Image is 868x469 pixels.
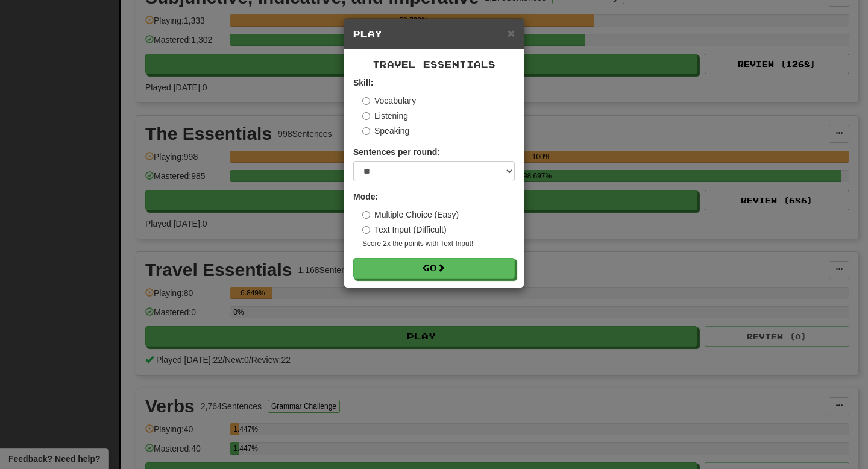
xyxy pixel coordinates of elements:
label: Vocabulary [362,95,416,107]
input: Speaking [362,127,370,135]
strong: Skill: [353,78,373,87]
label: Sentences per round: [353,146,440,158]
input: Vocabulary [362,97,370,105]
input: Multiple Choice (Easy) [362,211,370,219]
span: × [508,26,515,40]
input: Listening [362,112,370,120]
input: Text Input (Difficult) [362,226,370,234]
small: Score 2x the points with Text Input ! [362,239,515,249]
button: Go [353,258,515,279]
strong: Mode: [353,192,378,201]
label: Speaking [362,125,409,137]
label: Multiple Choice (Easy) [362,209,459,221]
label: Text Input (Difficult) [362,224,447,236]
button: Close [508,27,515,39]
span: Travel Essentials [373,59,495,69]
h5: Play [353,28,515,40]
label: Listening [362,110,408,122]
